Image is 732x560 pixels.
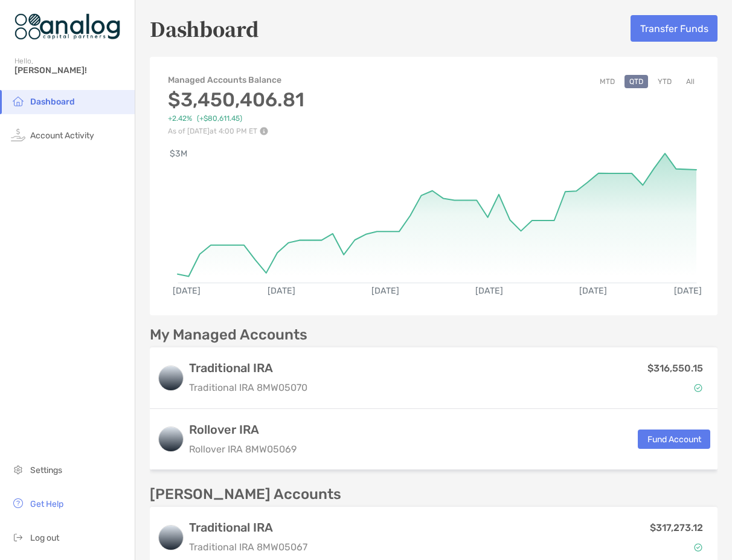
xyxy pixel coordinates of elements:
[197,114,242,123] span: ( +$80,611.45 )
[168,127,304,135] p: As of [DATE] at 4:00 PM ET
[168,88,304,111] h3: $3,450,406.81
[674,286,702,296] text: [DATE]
[475,286,503,296] text: [DATE]
[11,530,25,544] img: logout icon
[268,286,295,296] text: [DATE]
[638,430,710,449] button: Fund Account
[159,366,183,390] img: logo account
[579,286,607,296] text: [DATE]
[11,94,25,108] img: household icon
[14,65,127,76] span: [PERSON_NAME]!
[650,520,703,535] p: $317,273.12
[173,286,201,296] text: [DATE]
[653,75,676,88] button: YTD
[260,127,268,135] img: Performance Info
[30,97,75,107] span: Dashboard
[189,539,307,555] p: Traditional IRA 8MW05067
[30,130,94,141] span: Account Activity
[30,465,62,475] span: Settings
[189,442,297,457] p: Rollover IRA 8MW05069
[11,462,25,477] img: settings icon
[647,361,703,376] p: $316,550.15
[170,149,187,159] text: $3M
[694,543,702,552] img: Account Status icon
[168,75,304,85] h4: Managed Accounts Balance
[150,14,259,42] h5: Dashboard
[30,533,59,543] span: Log out
[168,114,192,123] span: +2.42%
[681,75,699,88] button: All
[371,286,399,296] text: [DATE]
[189,422,297,437] h3: Rollover IRA
[11,496,25,510] img: get-help icon
[150,487,341,502] p: [PERSON_NAME] Accounts
[159,427,183,451] img: logo account
[189,520,307,535] h3: Traditional IRA
[11,127,25,142] img: activity icon
[189,380,307,395] p: Traditional IRA 8MW05070
[631,15,718,42] button: Transfer Funds
[150,327,307,343] p: My Managed Accounts
[694,384,702,392] img: Account Status icon
[30,499,63,509] span: Get Help
[595,75,620,88] button: MTD
[624,75,648,88] button: QTD
[14,5,120,48] img: Zoe Logo
[189,361,307,375] h3: Traditional IRA
[159,526,183,550] img: logo account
